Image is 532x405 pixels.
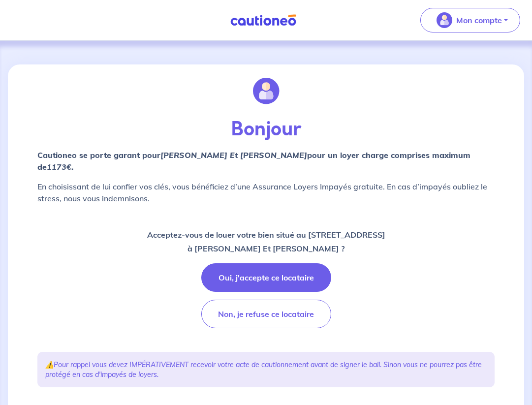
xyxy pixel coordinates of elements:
[437,12,452,28] img: illu_account_valid_menu.svg
[201,300,331,328] button: Non, je refuse ce locataire
[456,14,502,26] p: Mon compte
[45,360,482,379] em: Pour rappel vous devez IMPÉRATIVEMENT recevoir votre acte de cautionnement avant de signer le bai...
[253,78,280,104] img: illu_account.svg
[47,162,71,172] em: 1173€
[420,8,520,32] button: illu_account_valid_menu.svgMon compte
[201,263,331,292] button: Oui, j'accepte ce locataire
[160,150,307,160] em: [PERSON_NAME] Et [PERSON_NAME]
[45,360,487,379] p: ⚠️
[37,181,495,204] p: En choisissant de lui confier vos clés, vous bénéficiez d’une Assurance Loyers Impayés gratuite. ...
[37,118,495,141] p: Bonjour
[226,14,300,27] img: Cautioneo
[37,150,470,172] strong: Cautioneo se porte garant pour pour un loyer charge comprises maximum de .
[147,228,385,255] p: Acceptez-vous de louer votre bien situé au [STREET_ADDRESS] à [PERSON_NAME] Et [PERSON_NAME] ?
